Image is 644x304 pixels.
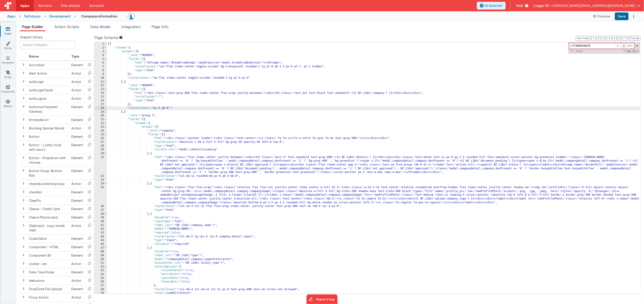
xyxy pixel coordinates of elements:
[151,24,168,29] span: Page Info
[70,69,85,78] td: Action
[70,260,85,268] td: Action
[70,86,85,94] td: Action
[615,12,629,20] button: Save
[569,43,615,49] input: Search for
[94,103,107,107] div: 17
[70,167,85,180] td: Element
[70,221,85,234] td: Action
[576,36,591,41] button: No Folds
[94,122,107,125] div: 22
[70,234,85,243] td: Element
[61,3,81,8] span: File Assets
[94,118,107,122] div: 21
[632,49,636,53] span: Whole Word Search
[607,36,611,41] button: 4
[27,132,70,141] td: Button
[94,276,107,280] div: 55
[94,186,107,204] div: 35
[7,14,15,19] div: Apps
[94,156,107,174] div: 31
[94,246,107,250] div: 47
[94,174,107,178] div: 32
[27,180,70,188] td: channelJoinAnonymous
[94,261,107,265] div: 51
[70,251,85,260] td: Element
[94,204,107,208] div: 36
[570,49,574,53] span: Toggel Replace mode
[596,36,601,41] button: 2
[94,54,107,57] div: 4
[121,24,141,29] span: Integration
[27,78,70,86] td: authLogin
[27,86,70,94] td: authLoginOauth
[70,243,85,251] td: Element
[70,154,85,167] td: Element
[94,178,107,182] div: 33
[27,285,70,293] td: DropZone File Upload
[70,188,85,196] td: Element
[612,36,617,41] button: 5
[94,242,107,246] div: 46
[94,284,107,288] div: 57
[94,133,107,137] div: 25
[27,268,70,276] td: Date Time Picker
[54,24,79,29] span: Action Scripts
[94,65,107,69] div: 7
[574,50,584,53] span: 0 of 0
[27,221,70,234] td: Clipboard - copy model field
[27,293,70,302] td: Focus Action
[128,13,134,19] img: 8680f2e33f8582c110850de3bcb7af0f
[27,243,70,251] td: Component - HTML
[94,216,107,220] div: 39
[70,276,85,285] td: Action
[590,13,613,20] button: Preview
[70,124,85,132] td: Action
[70,103,85,116] td: Element
[591,36,595,41] button: 1
[94,46,107,50] div: 2
[27,276,70,285] td: debounce
[81,15,117,18] h4: Company information
[307,294,338,304] iframe: Marker.io feedback button
[94,269,107,272] div: 53
[70,61,85,69] td: Element
[70,180,85,188] td: Action
[94,80,107,84] div: 11
[94,144,107,148] div: 28
[94,42,107,46] div: 1
[601,36,606,41] button: 3
[94,91,107,95] div: 14
[94,99,107,103] div: 16
[70,268,85,276] td: Element
[27,154,70,167] td: Button - Dropdown with choices
[27,205,70,213] td: Cleave - Credit Card
[27,61,70,69] td: Accordion
[94,84,107,88] div: 12
[626,43,634,49] span: Alt-Enter
[27,234,70,243] td: Code Editor
[27,251,70,260] td: Component BF
[27,188,70,196] td: checklist
[94,288,107,292] div: 58
[27,116,70,124] td: bfcheckbox1
[70,78,85,86] td: Action
[94,110,107,114] div: 19
[627,49,631,53] span: CaseSensitive Search
[94,76,107,80] div: 10
[27,94,70,103] td: authLogout
[94,224,107,227] div: 41
[94,88,107,91] div: 13
[622,49,626,53] span: RegExp Search
[27,260,70,268] td: cookie - set
[94,129,107,133] div: 24
[70,285,85,293] td: Element
[94,152,107,156] div: 30
[94,250,107,254] div: 48
[27,167,70,180] td: Button Group (Button Bar)
[38,3,52,8] span: Servers
[20,41,75,49] input: Search Snippets ...
[485,3,503,8] span: AI Assistant
[27,141,70,154] td: Button - [ utility hook with save ]
[94,265,107,269] div: 52
[94,208,107,212] div: 37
